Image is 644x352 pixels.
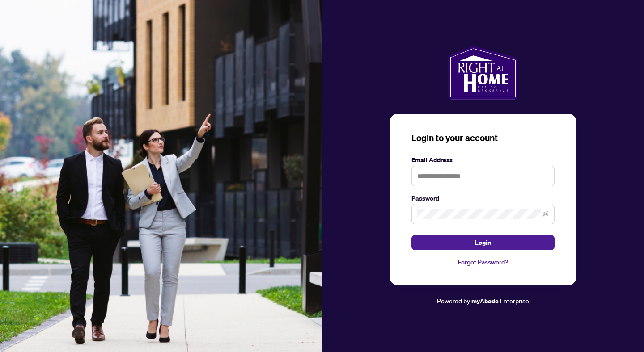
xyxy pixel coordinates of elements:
span: Login [475,235,491,250]
span: Enterprise [500,297,529,305]
img: ma-logo [448,46,517,100]
span: eye-invisible [542,211,549,217]
h3: Login to your account [411,132,555,144]
span: Powered by [437,297,470,305]
button: Login [411,235,555,250]
a: myAbode [471,296,499,306]
label: Password [411,193,555,203]
a: Forgot Password? [411,257,555,267]
label: Email Address [411,155,555,165]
